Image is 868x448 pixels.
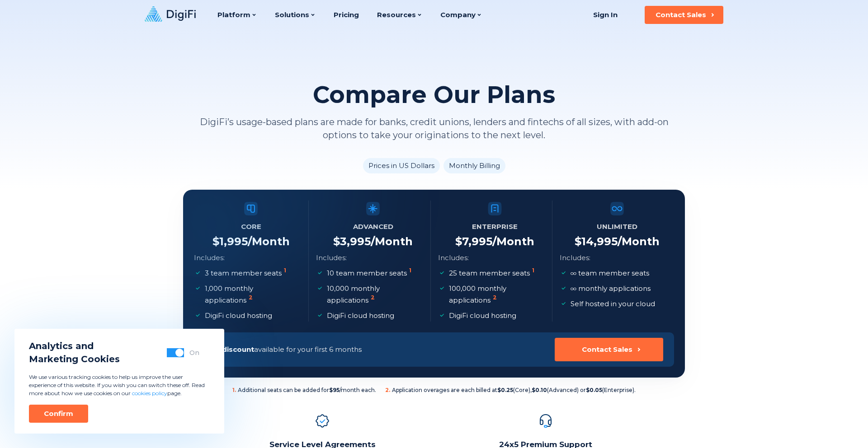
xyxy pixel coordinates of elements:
[284,267,286,274] sup: 1
[327,310,394,322] p: DigiFi cloud hosting
[645,6,723,24] button: Contact Sales
[449,267,536,279] p: 25 team member seats
[656,10,706,19] div: Contact Sales
[385,387,390,393] sup: 2 .
[385,387,636,394] span: Application overages are each billed at (Core), (Advanced) or (Enterprise).
[29,373,210,397] p: We use various tracking cookies to help us improve the user experience of this website. If you wi...
[205,283,299,306] p: 1,000 monthly applications
[232,387,236,393] sup: 1 .
[443,158,505,173] li: Monthly Billing
[249,294,253,301] sup: 2
[493,294,497,301] sup: 2
[597,220,637,233] h5: Unlimited
[132,390,167,397] a: cookies policy
[205,310,272,322] p: DigiFi cloud hosting
[532,387,547,393] b: $0.10
[472,220,518,233] h5: Enterprise
[29,405,88,423] button: Confirm
[333,235,413,248] h4: $ 3,995
[183,116,685,142] p: DigiFi’s usage-based plans are made for banks, credit unions, lenders and fintechs of all sizes, ...
[571,267,649,279] p: team member seats
[327,283,421,306] p: 10,000 monthly applications
[438,252,469,264] p: Includes:
[363,158,440,173] li: Prices in US Dollars
[329,387,340,393] b: $95
[205,344,362,355] p: available for your first 6 months
[29,340,120,353] span: Analytics and
[455,235,534,248] h4: $ 7,995
[618,235,660,248] span: /Month
[353,220,393,233] h5: Advanced
[492,235,534,248] span: /Month
[575,235,660,248] h4: $ 14,995
[327,267,413,279] p: 10 team member seats
[555,338,663,361] button: Contact Sales
[189,348,199,357] div: On
[571,298,655,310] p: Self hosted in your cloud
[582,345,632,354] div: Contact Sales
[409,267,411,274] sup: 1
[586,387,602,393] b: $0.05
[371,235,413,248] span: /Month
[449,310,516,322] p: DigiFi cloud hosting
[571,283,651,294] p: monthly applications
[371,294,375,301] sup: 2
[532,267,534,274] sup: 1
[232,387,376,394] span: Additional seats can be added for /month each.
[582,6,628,24] a: Sign In
[205,345,254,354] span: 50% discount
[29,353,120,366] span: Marketing Cookies
[560,252,590,264] p: Includes:
[449,283,543,306] p: 100,000 monthly applications
[497,387,513,393] b: $0.25
[44,409,73,418] div: Confirm
[313,81,555,108] h2: Compare Our Plans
